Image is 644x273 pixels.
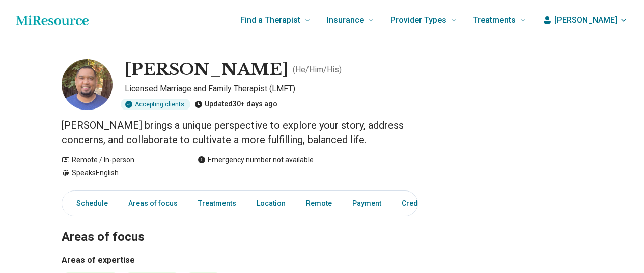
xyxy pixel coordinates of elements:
[194,99,277,110] div: Updated 30+ days ago
[293,64,342,76] p: ( He/Him/His )
[62,204,418,246] h2: Areas of focus
[300,193,338,214] a: Remote
[554,14,618,26] span: [PERSON_NAME]
[125,83,418,95] p: Licensed Marriage and Family Therapist (LMFT)
[62,168,177,178] div: Speaks English
[62,155,177,166] div: Remote / In-person
[250,193,292,214] a: Location
[390,13,446,28] span: Provider Types
[62,59,113,110] img: Carlos Lucas, Licensed Marriage and Family Therapist (LMFT)
[64,193,114,214] a: Schedule
[473,13,516,28] span: Treatments
[198,155,314,166] div: Emergency number not available
[121,99,190,110] div: Accepting clients
[542,14,628,26] button: [PERSON_NAME]
[192,193,242,214] a: Treatments
[125,59,289,80] h1: [PERSON_NAME]
[396,193,446,214] a: Credentials
[327,13,364,28] span: Insurance
[16,10,89,31] a: Home page
[62,118,418,147] p: [PERSON_NAME] brings a unique perspective to explore your story, address concerns, and collaborat...
[62,254,418,266] h3: Areas of expertise
[122,193,184,214] a: Areas of focus
[346,193,387,214] a: Payment
[240,13,300,28] span: Find a Therapist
